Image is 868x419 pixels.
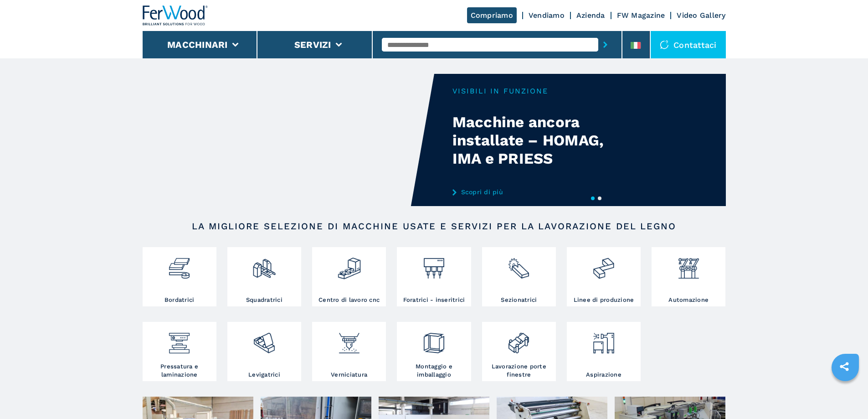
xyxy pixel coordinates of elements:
[227,247,301,306] a: Squadratrici
[143,74,434,206] video: Your browser does not support the video tag.
[567,247,641,306] a: Linee di produzione
[482,247,556,306] a: Sezionatrici
[677,249,701,280] img: automazione.png
[829,378,861,412] iframe: Chat
[172,221,697,232] h2: LA MIGLIORE SELEZIONE DI MACCHINE USATE E SERVIZI PER LA LAVORAZIONE DEL LEGNO
[677,11,725,20] a: Video Gallery
[598,197,601,200] button: 2
[467,7,517,23] a: Compriamo
[660,40,669,49] img: Contattaci
[167,249,191,280] img: bordatrici_1.png
[591,249,616,280] img: linee_di_produzione_2.png
[167,324,191,355] img: pressa-strettoia.png
[422,249,446,280] img: foratrici_inseritrici_2.png
[617,11,665,20] a: FW Magazine
[143,322,216,381] a: Pressatura e laminazione
[598,34,612,55] button: submit-button
[507,324,531,355] img: lavorazione_porte_finestre_2.png
[337,249,361,280] img: centro_di_lavoro_cnc_2.png
[399,362,468,379] h3: Montaggio e imballaggio
[452,188,631,196] a: Scopri di più
[576,11,605,20] a: Azienda
[651,31,726,58] div: Contattaci
[668,296,709,304] h3: Automazione
[331,371,367,379] h3: Verniciatura
[507,249,531,280] img: sezionatrici_2.png
[143,5,208,26] img: Ferwood
[652,247,725,306] a: Automazione
[586,371,621,379] h3: Aspirazione
[397,322,471,381] a: Montaggio e imballaggio
[312,247,386,306] a: Centro di lavoro cnc
[248,371,280,379] h3: Levigatrici
[318,296,380,304] h3: Centro di lavoro cnc
[145,362,214,379] h3: Pressatura e laminazione
[337,324,361,355] img: verniciatura_1.png
[397,247,471,306] a: Foratrici - inseritrici
[574,296,634,304] h3: Linee di produzione
[484,362,554,379] h3: Lavorazione porte finestre
[252,324,276,355] img: levigatrici_2.png
[252,249,276,280] img: squadratrici_2.png
[143,247,216,306] a: Bordatrici
[403,296,465,304] h3: Foratrici - inseritrici
[167,39,228,50] button: Macchinari
[567,322,641,381] a: Aspirazione
[833,355,856,378] a: sharethis
[246,296,282,304] h3: Squadratrici
[422,324,446,355] img: montaggio_imballaggio_2.png
[294,39,331,50] button: Servizi
[482,322,556,381] a: Lavorazione porte finestre
[529,11,565,20] a: Vendiamo
[164,296,195,304] h3: Bordatrici
[501,296,537,304] h3: Sezionatrici
[312,322,386,381] a: Verniciatura
[591,197,595,200] button: 1
[227,322,301,381] a: Levigatrici
[591,324,616,355] img: aspirazione_1.png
